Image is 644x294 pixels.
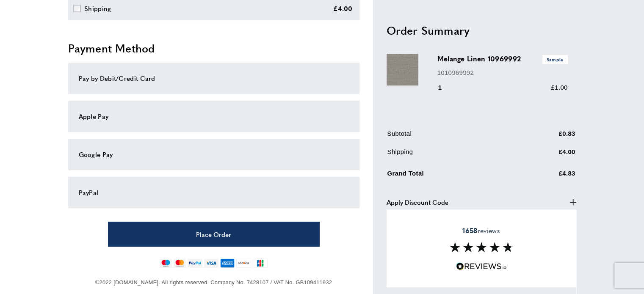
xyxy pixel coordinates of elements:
[462,226,500,235] span: reviews
[253,258,268,268] img: jcb
[387,197,448,207] span: Apply Discount Code
[333,3,353,14] div: £4.00
[437,83,454,93] div: 1
[79,187,349,198] div: PayPal
[517,129,575,146] td: £0.83
[387,23,576,38] h2: Order Summary
[79,73,349,83] div: Pay by Debit/Credit Card
[387,129,516,146] td: Subtotal
[462,225,477,235] strong: 1658
[456,262,507,270] img: Reviews.io 5 stars
[95,279,332,286] span: ©2022 [DOMAIN_NAME]. All rights reserved. Company No. 7428107 / VAT No. GB109411932
[437,54,568,64] h3: Melange Linen 10969992
[236,258,251,268] img: discover
[450,242,513,252] img: Reviews section
[387,54,418,86] img: Melange Linen 10969992
[108,222,320,247] button: Place Order
[84,3,111,14] div: Shipping
[79,149,349,159] div: Google Pay
[188,258,202,268] img: paypal
[204,258,218,268] img: visa
[551,84,567,91] span: £1.00
[174,258,186,268] img: mastercard
[220,258,235,268] img: american-express
[387,167,516,185] td: Grand Total
[542,55,568,64] span: Sample
[517,147,575,164] td: £4.00
[79,111,349,121] div: Apple Pay
[437,68,568,78] p: 1010969992
[517,167,575,185] td: £4.83
[68,41,359,56] h2: Payment Method
[387,147,516,164] td: Shipping
[160,258,172,268] img: maestro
